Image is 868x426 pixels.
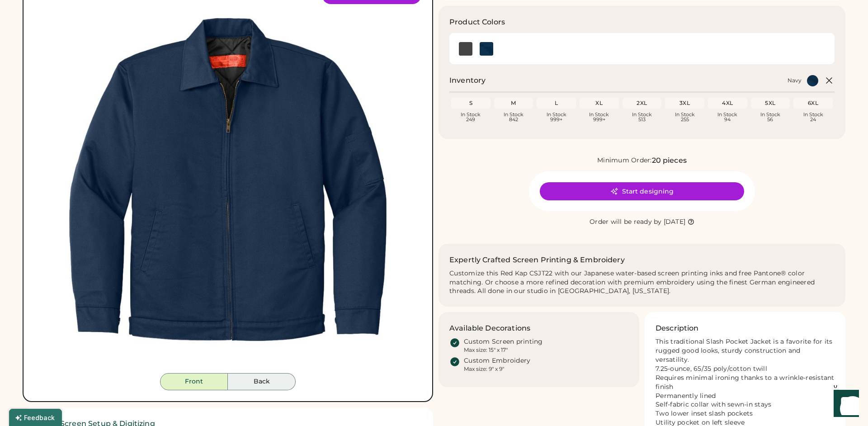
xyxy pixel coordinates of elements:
[464,365,504,373] div: Max size: 9" x 9"
[480,42,493,56] div: Navy
[795,99,831,107] div: 6XL
[710,112,745,122] div: In Stock 94
[449,269,835,296] div: Customize this Red Kap CSJT22 with our Japanese water-based screen printing inks and free Pantone...
[449,323,530,334] h3: Available Decorations
[453,112,489,122] div: In Stock 249
[825,385,864,424] iframe: Front Chat
[538,99,574,107] div: L
[459,42,472,56] img: Charcoal Swatch Image
[753,99,788,107] div: 5XL
[464,356,530,365] div: Custom Embroidery
[453,99,489,107] div: S
[449,75,486,86] h2: Inventory
[228,373,296,390] button: Back
[795,112,831,122] div: In Stock 24
[581,99,617,107] div: XL
[590,218,662,227] div: Order will be ready by
[496,112,532,122] div: In Stock 842
[540,182,744,200] button: Start designing
[581,112,617,122] div: In Stock 999+
[710,99,745,107] div: 4XL
[656,323,699,334] h3: Description
[667,112,703,122] div: In Stock 255
[624,112,660,122] div: In Stock 513
[788,77,802,84] div: Navy
[624,99,660,107] div: 2XL
[459,42,472,56] div: Charcoal
[667,99,703,107] div: 3XL
[538,112,574,122] div: In Stock 999+
[597,156,652,165] div: Minimum Order:
[480,42,493,56] img: Navy Swatch Image
[449,17,505,28] h3: Product Colors
[652,155,687,166] div: 20 pieces
[496,99,532,107] div: M
[449,255,625,265] h2: Expertly Crafted Screen Printing & Embroidery
[753,112,788,122] div: In Stock 56
[464,346,508,354] div: Max size: 15" x 17"
[160,373,228,390] button: Front
[464,337,543,346] div: Custom Screen printing
[664,218,686,227] div: [DATE]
